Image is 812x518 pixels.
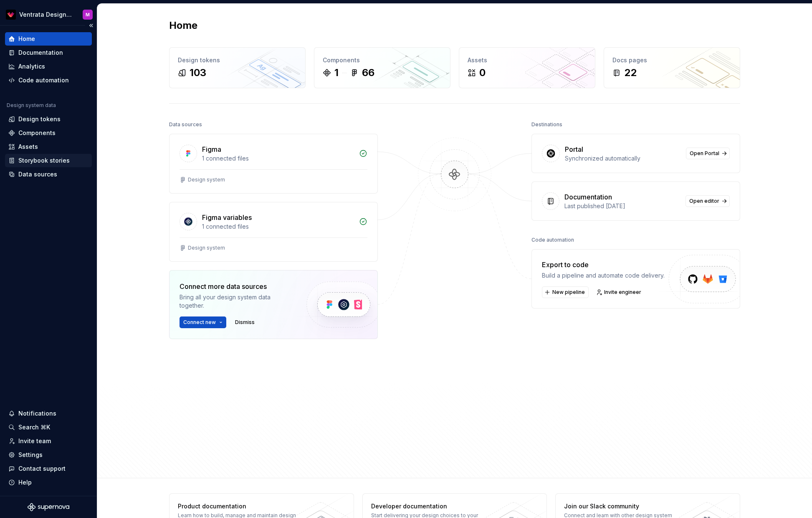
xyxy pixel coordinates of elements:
[18,129,56,137] div: Components
[564,502,686,510] div: Join our Slack community
[531,234,574,246] div: Code automation
[5,476,92,489] button: Help
[459,47,595,88] a: Assets0
[7,102,56,109] div: Design system data
[18,437,51,445] div: Invite team
[5,434,92,448] a: Invite team
[5,46,92,59] a: Documentation
[6,10,16,20] img: 06e513e5-806f-4702-9513-c92ae22ea496.png
[183,319,216,326] span: Connect new
[5,448,92,462] a: Settings
[604,289,641,296] span: Invite engineer
[689,198,719,204] span: Open editor
[552,289,585,296] span: New pipeline
[5,407,92,420] button: Notifications
[5,462,92,475] button: Contact support
[5,168,92,181] a: Data sources
[2,5,95,23] button: Ventrata Design SystemM
[690,150,719,157] span: Open Portal
[314,47,450,88] a: Components166
[479,66,486,79] div: 0
[202,154,354,163] div: 1 connected files
[5,112,92,126] a: Design tokens
[18,478,32,487] div: Help
[169,47,306,88] a: Design tokens103
[5,74,92,87] a: Code automation
[531,119,562,130] div: Destinations
[231,316,258,328] button: Dismiss
[202,212,252,222] div: Figma variables
[86,11,90,18] div: M
[18,170,57,179] div: Data sources
[180,293,292,310] div: Bring all your design system data together.
[686,195,730,207] a: Open editor
[18,76,69,84] div: Code automation
[564,192,612,202] div: Documentation
[5,154,92,167] a: Storybook stories
[565,154,681,163] div: Synchronized automatically
[5,60,92,73] a: Analytics
[169,134,378,194] a: Figma1 connected filesDesign system
[624,66,637,79] div: 22
[5,140,92,153] a: Assets
[362,66,374,79] div: 66
[180,281,292,291] div: Connect more data sources
[542,271,665,280] div: Build a pipeline and automate code delivery.
[18,62,45,71] div: Analytics
[28,503,69,511] svg: Supernova Logo
[468,56,587,64] div: Assets
[18,115,61,123] div: Design tokens
[542,260,665,270] div: Export to code
[18,464,66,473] div: Contact support
[5,32,92,46] a: Home
[18,423,50,431] div: Search ⌘K
[19,10,73,19] div: Ventrata Design System
[18,451,43,459] div: Settings
[565,144,583,154] div: Portal
[169,202,378,262] a: Figma variables1 connected filesDesign system
[188,245,225,251] div: Design system
[371,502,493,510] div: Developer documentation
[178,56,297,64] div: Design tokens
[169,19,197,32] h2: Home
[564,202,680,210] div: Last published [DATE]
[323,56,442,64] div: Components
[612,56,731,64] div: Docs pages
[18,35,35,43] div: Home
[594,286,645,298] a: Invite engineer
[5,126,92,140] a: Components
[178,502,299,510] div: Product documentation
[18,409,56,418] div: Notifications
[604,47,740,88] a: Docs pages22
[334,66,339,79] div: 1
[202,222,354,231] div: 1 connected files
[169,119,202,130] div: Data sources
[190,66,206,79] div: 103
[202,144,221,154] div: Figma
[18,156,70,165] div: Storybook stories
[5,421,92,434] button: Search ⌘K
[180,316,226,328] button: Connect new
[188,176,225,183] div: Design system
[686,148,730,159] a: Open Portal
[18,48,63,57] div: Documentation
[85,20,97,31] button: Collapse sidebar
[542,286,589,298] button: New pipeline
[18,143,38,151] div: Assets
[235,319,255,326] span: Dismiss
